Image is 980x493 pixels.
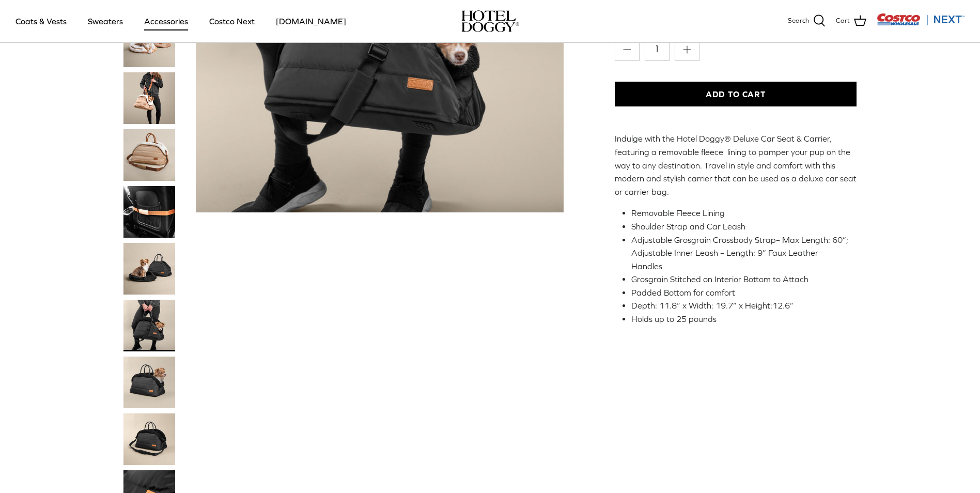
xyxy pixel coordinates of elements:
a: Accessories [135,4,197,39]
span: Search [788,16,809,26]
a: Thumbnail Link [123,357,175,408]
input: Quantity [645,36,670,61]
li: Shoulder Strap and Car Leash [631,220,849,234]
li: Grosgrain Stitched on Interior Bottom to Attach [631,273,849,286]
img: Costco Next [877,13,965,26]
li: Adjustable Grosgrain Crossbody Strap– Max Length: 60”; Adjustable Inner Leash – Length: 9” Faux L... [631,234,849,273]
a: [DOMAIN_NAME] [267,4,355,39]
li: Depth: 11.8” x Width: 19.7” x Height:12.6” [631,299,849,313]
a: Cart [836,14,866,28]
a: Thumbnail Link [123,129,175,181]
img: hoteldoggycom [461,10,519,32]
a: Thumbnail Link [123,72,175,124]
li: Holds up to 25 pounds [631,313,849,326]
a: Sweaters [79,4,132,39]
a: Thumbnail Link [123,186,175,238]
a: Thumbnail Link [123,300,175,351]
li: Removable Fleece Lining [631,207,849,220]
a: Costco Next [200,4,264,39]
li: Padded Bottom for comfort [631,286,849,300]
p: Indulge with the Hotel Doggy® Deluxe Car Seat & Carrier, featuring a removable fleece lining to p... [615,132,857,198]
a: Search [788,14,826,28]
a: Thumbnail Link [123,243,175,295]
a: Coats & Vests [6,4,76,39]
a: Thumbnail Link [123,413,175,465]
a: Visit Costco Next [877,20,965,27]
span: Cart [836,16,850,26]
button: Add to Cart [615,82,857,106]
a: hoteldoggy.com hoteldoggycom [461,10,519,32]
